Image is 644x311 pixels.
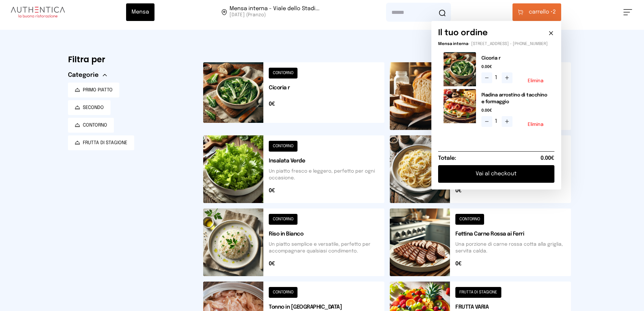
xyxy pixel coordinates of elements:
h6: Filtra per [68,54,192,65]
span: [DATE] (Pranzo) [230,12,319,18]
button: Vai al checkout [438,165,554,183]
span: Categorie [68,70,99,80]
button: Mensa [126,3,154,21]
h6: Il tuo ordine [438,28,488,39]
img: media [444,89,476,123]
span: 2 [529,8,556,16]
button: CONTORNO [68,118,114,133]
span: Viale dello Stadio, 77, 05100 Terni TR, Italia [230,6,319,18]
p: - [STREET_ADDRESS] - [PHONE_NUMBER] [438,41,554,47]
span: 1 [495,74,499,82]
h2: Piadina arrostino di tacchino e formaggio [481,92,549,105]
span: CONTORNO [83,122,107,129]
span: carrello • [529,8,553,16]
img: logo.8f33a47.png [11,7,65,18]
img: media [444,52,476,86]
span: 0.00€ [541,154,554,162]
button: SECONDO [68,100,111,115]
button: PRIMO PIATTO [68,83,119,97]
button: Elimina [528,79,544,83]
span: 0.00€ [481,108,549,113]
span: FRUTTA DI STAGIONE [83,139,127,146]
button: Elimina [528,122,544,127]
span: PRIMO PIATTO [83,87,113,93]
button: FRUTTA DI STAGIONE [68,135,134,150]
span: Mensa interna [438,42,468,46]
button: Categorie [68,70,107,80]
span: 1 [495,117,499,126]
span: 0.00€ [481,64,549,70]
span: SECONDO [83,104,104,111]
h6: Totale: [438,154,456,162]
h2: Cicoria r [481,55,549,62]
button: carrello •2 [512,3,561,21]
